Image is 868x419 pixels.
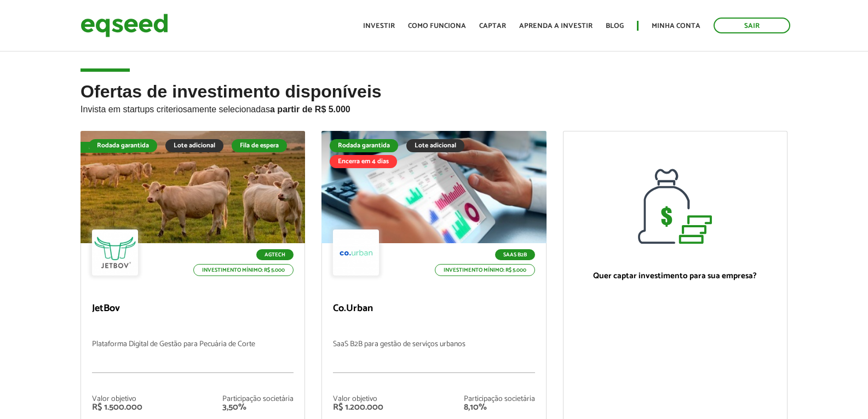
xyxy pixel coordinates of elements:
p: Investimento mínimo: R$ 5.000 [435,264,535,276]
p: Investimento mínimo: R$ 5.000 [193,264,294,276]
div: Lote adicional [165,139,223,152]
p: Co.Urban [333,303,534,315]
p: Plataforma Digital de Gestão para Pecuária de Corte [92,340,294,373]
a: Como funciona [408,22,466,30]
div: Rodada garantida [89,139,157,152]
p: SaaS B2B [495,249,535,260]
div: Encerra em 4 dias [330,155,397,168]
div: R$ 1.500.000 [92,403,142,412]
div: Fila de espera [81,142,137,153]
a: Investir [363,22,395,30]
a: Aprenda a investir [519,22,593,30]
div: R$ 1.200.000 [333,403,383,412]
p: SaaS B2B para gestão de serviços urbanos [333,340,534,373]
p: Invista em startups criteriosamente selecionadas [81,101,787,114]
div: Valor objetivo [92,395,142,403]
div: Valor objetivo [333,395,383,403]
h2: Ofertas de investimento disponíveis [81,82,787,131]
div: Participação societária [464,395,535,403]
p: Agtech [256,249,294,260]
img: EqSeed [81,11,168,40]
div: Participação societária [222,395,294,403]
div: Rodada garantida [330,139,398,152]
div: Fila de espera [232,139,287,152]
div: 8,10% [464,403,535,412]
div: 3,50% [222,403,294,412]
p: Quer captar investimento para sua empresa? [574,271,776,281]
p: JetBov [92,303,294,315]
a: Captar [479,22,506,30]
a: Sair [714,18,790,33]
div: Lote adicional [406,139,464,152]
a: Minha conta [652,22,700,30]
strong: a partir de R$ 5.000 [270,105,350,114]
a: Blog [606,22,624,30]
